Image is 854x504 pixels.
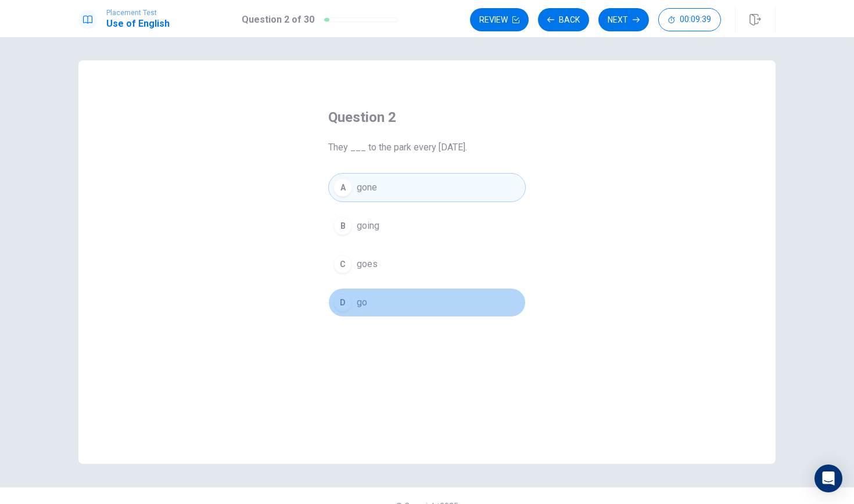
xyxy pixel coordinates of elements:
[333,178,352,197] div: A
[333,293,352,312] div: D
[470,8,529,31] button: Review
[814,465,842,492] div: Open Intercom Messenger
[333,217,352,235] div: B
[328,250,526,279] button: Cgoes
[328,211,526,240] button: Bgoing
[106,17,170,31] h1: Use of English
[538,8,589,31] button: Back
[357,257,378,271] span: goes
[658,8,721,31] button: 00:09:39
[598,8,649,31] button: Next
[680,15,711,24] span: 00:09:39
[357,219,379,233] span: going
[328,108,526,127] h4: Question 2
[333,255,352,273] div: C
[328,288,526,317] button: Dgo
[242,13,314,27] h1: Question 2 of 30
[328,173,526,202] button: Agone
[106,9,170,17] span: Placement Test
[328,141,526,154] span: They ___ to the park every [DATE].
[357,296,367,309] span: go
[357,181,377,195] span: gone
